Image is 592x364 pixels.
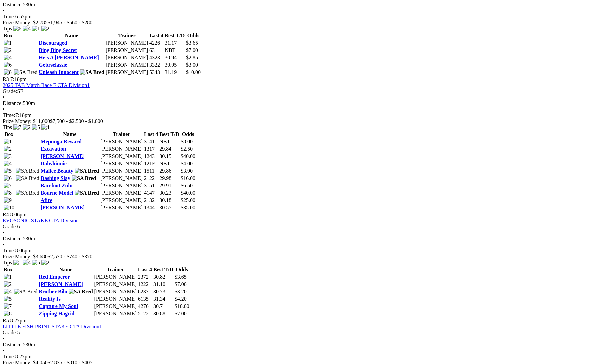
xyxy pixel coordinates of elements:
[3,14,15,19] span: Time:
[41,183,73,188] a: Barefoot Zulu
[23,124,31,130] img: 2
[72,175,96,181] img: SA Bred
[4,153,12,159] img: 3
[39,289,67,294] a: Brother Bilo
[41,190,73,196] a: Bourne Model
[94,281,137,288] td: [PERSON_NAME]
[164,69,185,76] td: 31.19
[41,26,49,32] img: 2
[3,236,589,242] div: 530m
[94,274,137,280] td: [PERSON_NAME]
[3,88,589,94] div: SE
[4,55,12,61] img: 4
[181,183,193,188] span: $6.50
[164,40,185,46] td: 31.17
[32,260,40,266] img: 5
[3,100,589,106] div: 530m
[100,146,143,152] td: [PERSON_NAME]
[175,303,189,309] span: $10.00
[38,32,105,39] th: Name
[10,318,27,323] span: 8:27pm
[144,146,158,152] td: 1317
[3,260,12,265] span: Tips
[41,168,73,174] a: Mallee Beauty
[186,69,201,75] span: $10.00
[38,266,93,273] th: Name
[105,69,148,76] td: [PERSON_NAME]
[4,303,12,309] img: 7
[153,266,174,273] th: Best T/D
[4,40,12,46] img: 1
[159,182,180,189] td: 29.91
[48,254,93,259] span: $2,570 - $740 - $370
[174,266,190,273] th: Odds
[149,62,164,68] td: 3322
[3,8,5,13] span: •
[180,131,196,138] th: Odds
[159,204,180,211] td: 30.55
[149,47,164,54] td: 63
[69,289,93,295] img: SA Bred
[138,288,152,295] td: 6237
[3,124,12,130] span: Tips
[3,254,589,260] div: Prize Money: $3,680
[48,20,93,25] span: $1,945 - $560 - $280
[3,342,23,347] span: Distance:
[4,197,12,203] img: 9
[3,248,589,254] div: 8:06pm
[159,146,180,152] td: 29.84
[153,281,174,288] td: 31.10
[159,168,180,174] td: 29.86
[4,146,12,152] img: 2
[75,168,99,174] img: SA Bred
[39,55,99,60] a: He's A [PERSON_NAME]
[105,40,148,46] td: [PERSON_NAME]
[159,175,180,182] td: 29.98
[144,168,158,174] td: 1511
[153,303,174,310] td: 30.71
[3,224,17,229] span: Grade:
[144,182,158,189] td: 3151
[32,26,40,32] img: 1
[175,296,187,302] span: $4.20
[181,139,193,144] span: $8.00
[39,296,60,302] a: Reality Is
[13,260,21,266] img: 1
[4,274,12,280] img: 1
[181,190,195,196] span: $40.00
[175,274,187,280] span: $3.65
[100,182,143,189] td: [PERSON_NAME]
[144,138,158,145] td: 3141
[159,190,180,196] td: 30.23
[3,354,15,359] span: Time:
[153,288,174,295] td: 30.73
[4,311,12,317] img: 8
[186,40,198,46] span: $3.65
[144,190,158,196] td: 4147
[164,32,185,39] th: Best T/D
[3,14,589,20] div: 6:57pm
[94,288,137,295] td: [PERSON_NAME]
[23,26,31,32] img: 4
[3,330,17,335] span: Grade:
[105,47,148,54] td: [PERSON_NAME]
[100,168,143,174] td: [PERSON_NAME]
[153,310,174,317] td: 30.88
[3,330,589,336] div: 5
[186,47,198,53] span: $7.00
[144,204,158,211] td: 1344
[144,131,158,138] th: Last 4
[75,190,99,196] img: SA Bred
[41,197,52,203] a: Afire
[4,175,12,181] img: 6
[3,112,589,118] div: 7:18pm
[4,62,12,68] img: 6
[94,296,137,302] td: [PERSON_NAME]
[138,281,152,288] td: 1222
[159,160,180,167] td: NBT
[159,197,180,204] td: 30.18
[39,47,77,53] a: Bing Bing Secret
[164,47,185,54] td: NBT
[105,54,148,61] td: [PERSON_NAME]
[3,236,23,241] span: Distance:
